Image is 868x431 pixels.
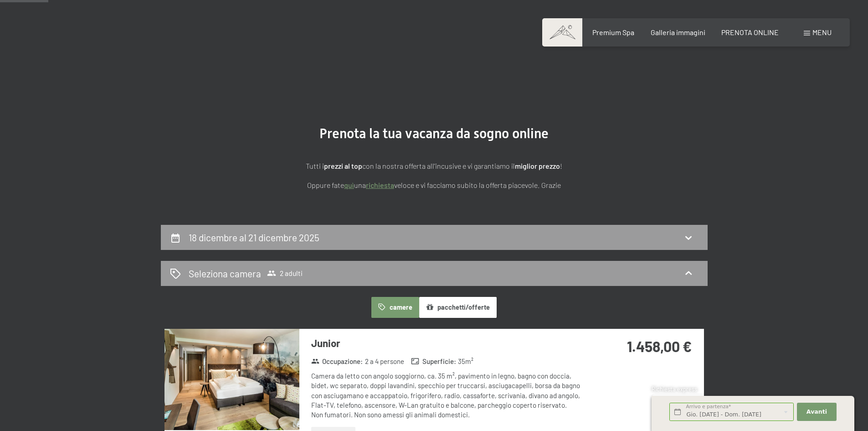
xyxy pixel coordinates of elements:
strong: 1.458,00 € [627,338,692,355]
a: richiesta [366,181,394,189]
a: Premium Spa [592,28,634,36]
button: camere [371,297,419,318]
strong: miglior prezzo [515,161,560,170]
a: Galleria immagini [651,28,705,36]
strong: Superficie : [411,357,456,366]
span: Menu [812,28,832,36]
span: 2 adulti [267,269,303,278]
strong: Occupazione : [311,357,363,366]
span: Prenota la tua vacanza da sogno online [319,125,549,141]
p: Oppure fate una veloce e vi facciamo subito la offerta piacevole. Grazie [206,179,662,191]
span: Avanti [806,408,827,416]
h2: Seleziona camera [189,267,261,280]
span: Richiesta express [652,385,697,393]
h2: 18 dicembre al 21 dicembre 2025 [189,232,319,243]
a: PRENOTA ONLINE [721,28,779,36]
h3: Junior [311,336,582,350]
span: 2 a 4 persone [365,357,404,366]
button: pacchetti/offerte [419,297,497,318]
span: 35 m² [458,357,473,366]
p: Tutti i con la nostra offerta all'incusive e vi garantiamo il ! [206,160,662,172]
div: Camera da letto con angolo soggiorno, ca. 35 m², pavimento in legno, bagno con doccia, bidet, wc ... [311,371,582,420]
button: Avanti [797,403,836,421]
img: mss_renderimg.php [164,329,299,430]
a: quì [344,181,354,189]
strong: prezzi al top [324,161,362,170]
